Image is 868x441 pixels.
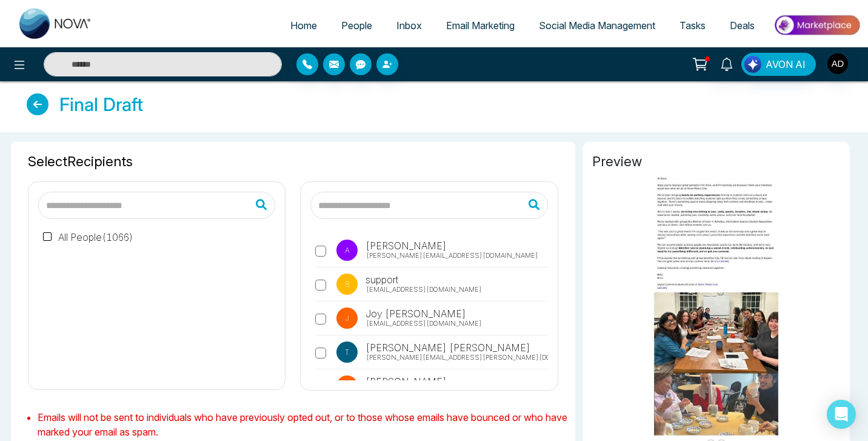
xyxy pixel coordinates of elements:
[446,19,515,32] span: Email Marketing
[336,240,358,261] p: A
[730,19,755,32] span: Deals
[773,12,861,39] img: Market-place.gif
[718,14,767,37] a: Deals
[28,152,558,172] span: Select Recipients
[827,400,856,429] div: Open Intercom Messenger
[315,348,326,359] input: T [PERSON_NAME] [PERSON_NAME] [PERSON_NAME][EMAIL_ADDRESS][PERSON_NAME][DOMAIN_NAME]
[364,238,447,253] span: [PERSON_NAME]
[741,53,816,76] button: AVON AI
[364,340,530,355] span: [PERSON_NAME] [PERSON_NAME]
[336,342,358,363] p: T
[364,374,447,389] span: [PERSON_NAME]
[341,19,372,32] span: People
[315,246,326,257] input: A [PERSON_NAME] [PERSON_NAME][EMAIL_ADDRESS][DOMAIN_NAME]
[290,19,317,32] span: Home
[364,272,398,287] span: support
[364,306,466,321] span: Joy [PERSON_NAME]
[315,314,326,325] input: J Joy [PERSON_NAME] [EMAIL_ADDRESS][DOMAIN_NAME]
[667,14,718,37] a: Tasks
[43,230,133,244] label: All People ( 1066 )
[592,172,840,437] img: novacrm
[315,280,326,291] input: s support [EMAIL_ADDRESS][DOMAIN_NAME]
[329,14,384,37] a: People
[827,53,848,74] img: User Avatar
[43,232,54,243] input: All People(1066)
[19,8,92,39] img: Nova CRM Logo
[59,93,143,115] h4: Final Draft
[527,14,667,37] a: Social Media Management
[679,19,706,32] span: Tasks
[539,19,655,32] span: Social Media Management
[396,19,422,32] span: Inbox
[766,57,806,72] span: AVON AI
[366,318,482,329] span: [EMAIL_ADDRESS][DOMAIN_NAME]
[434,14,527,37] a: Email Marketing
[744,56,761,73] img: Lead Flow
[592,152,840,172] span: Preview
[336,375,358,397] p: J
[336,308,358,329] p: J
[278,14,329,37] a: Home
[38,410,568,439] li: Emails will not be sent to individuals who have previously opted out, or to those whose emails ha...
[366,352,595,363] span: [PERSON_NAME][EMAIL_ADDRESS][PERSON_NAME][DOMAIN_NAME]
[384,14,434,37] a: Inbox
[366,284,482,295] span: [EMAIL_ADDRESS][DOMAIN_NAME]
[366,251,538,261] span: [PERSON_NAME][EMAIL_ADDRESS][DOMAIN_NAME]
[336,274,358,295] p: s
